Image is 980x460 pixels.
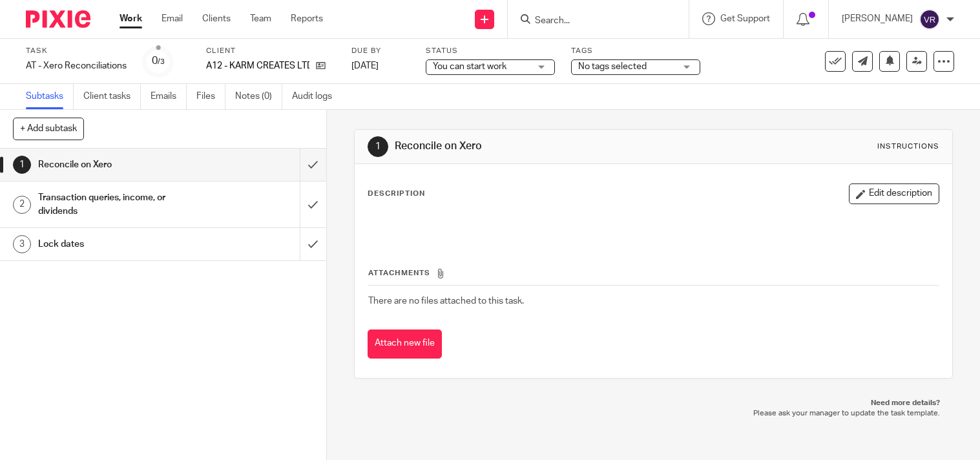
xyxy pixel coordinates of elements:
[162,12,183,25] a: Email
[842,12,913,25] p: [PERSON_NAME]
[235,84,282,109] a: Notes (0)
[13,235,31,253] div: 3
[38,235,204,254] h1: Lock dates
[571,46,700,56] label: Tags
[202,12,231,25] a: Clients
[433,62,506,71] span: You can start work
[368,297,524,306] span: There are no files attached to this task.
[292,84,342,109] a: Audit logs
[368,269,430,277] span: Attachments
[351,61,379,70] span: [DATE]
[720,14,770,23] span: Get Support
[13,196,31,214] div: 2
[26,10,90,28] img: Pixie
[206,46,335,56] label: Client
[534,16,650,27] input: Search
[83,84,141,109] a: Client tasks
[367,408,940,419] p: Please ask your manager to update the task template.
[368,136,388,157] div: 1
[26,59,127,72] div: AT - Xero Reconciliations
[158,58,165,65] small: /3
[38,155,204,174] h1: Reconcile on Xero
[120,12,142,25] a: Work
[368,329,442,359] button: Attach new file
[351,46,410,56] label: Due by
[367,398,940,408] p: Need more details?
[26,84,74,109] a: Subtasks
[291,12,323,25] a: Reports
[196,84,225,109] a: Files
[919,9,940,30] img: svg%3E
[152,54,165,68] div: 0
[151,84,187,109] a: Emails
[426,46,555,56] label: Status
[578,62,647,71] span: No tags selected
[849,183,939,204] button: Edit description
[13,118,84,140] button: + Add subtask
[395,140,681,153] h1: Reconcile on Xero
[368,189,425,199] p: Description
[38,188,204,221] h1: Transaction queries, income, or dividends
[877,141,939,152] div: Instructions
[250,12,271,25] a: Team
[13,156,31,174] div: 1
[206,59,309,72] p: A12 - KARM CREATES LTD
[26,46,127,56] label: Task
